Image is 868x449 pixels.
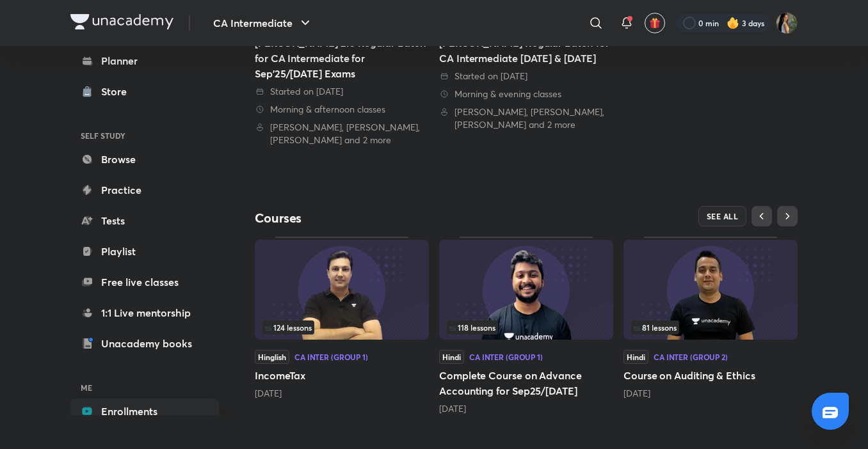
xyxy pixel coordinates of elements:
h4: Courses [255,210,526,226]
div: CA Inter (Group 2) [654,353,728,361]
a: Free live classes [70,269,219,295]
a: Store [70,79,219,104]
h5: Complete Course on Advance Accounting for Sep25/[DATE] [439,368,613,398]
div: CA Inter (Group 1) [469,353,543,361]
a: Practice [70,177,219,203]
div: Course on Auditing & Ethics [623,237,798,399]
a: Planner [70,48,219,74]
a: Company Logo [70,14,173,33]
div: left [631,320,790,335]
div: 3 months ago [623,387,798,400]
div: 1 month ago [255,387,429,400]
a: Enrollments [70,398,219,424]
div: left [262,320,421,335]
div: Started on 12 Nov 2024 [439,70,613,83]
div: Morning & evening classes [439,88,613,100]
button: SEE ALL [698,206,747,226]
img: avatar [649,17,661,29]
span: Hindi [623,350,648,364]
span: 81 lessons [634,324,677,331]
a: Unacademy books [70,331,219,356]
img: Company Logo [70,14,173,29]
div: infocontainer [262,320,421,335]
img: Bhumika [776,12,798,34]
span: Hinglish [255,350,289,364]
span: 124 lessons [265,324,312,331]
a: 1:1 Live mentorship [70,300,219,326]
div: infocontainer [631,320,790,335]
div: left [447,320,606,335]
a: Tests [70,208,219,233]
div: Morning & afternoon classes [255,103,429,116]
img: Thumbnail [623,240,798,340]
div: infosection [631,320,790,335]
div: Store [101,84,134,99]
div: infocontainer [447,320,606,335]
div: IncomeTax [255,237,429,399]
img: streak [727,17,739,29]
div: Rahul Panchal, Nakul Katheria, Akhilesh Daga and 2 more [439,106,613,131]
div: Started on 12 Aug 2024 [255,85,429,98]
a: Playlist [70,239,219,264]
div: infosection [447,320,606,335]
div: Complete Course on Advance Accounting for Sep25/Jan 26 [439,237,613,414]
a: Browse [70,146,219,172]
img: Thumbnail [439,240,613,340]
h5: IncomeTax [255,368,429,383]
button: CA Intermediate [205,10,321,36]
h5: Course on Auditing & Ethics [623,368,798,383]
h6: ME [70,377,219,398]
div: [PERSON_NAME] Regular Batch for CA Intermediate [DATE] & [DATE] [439,35,613,66]
div: 2 months ago [439,402,613,415]
div: infosection [262,320,421,335]
div: Rahul Panchal, Nakul Katheria, Akhilesh Daga and 2 more [255,121,429,146]
span: Hindi [439,350,464,364]
div: CA Inter (Group 1) [294,353,368,361]
img: Thumbnail [255,240,429,340]
span: SEE ALL [707,212,739,221]
button: avatar [645,13,665,33]
h6: SELF STUDY [70,125,219,146]
span: 118 lessons [449,324,495,331]
div: [PERSON_NAME] 2.0 Regular Batch for CA Intermediate for Sep'25/[DATE] Exams [255,35,429,81]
